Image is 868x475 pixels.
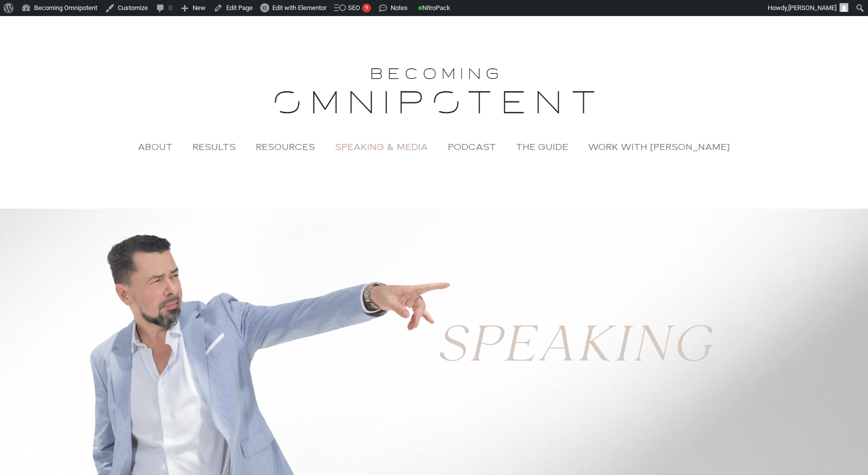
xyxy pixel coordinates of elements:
nav: Menu [10,135,858,159]
i: SPEAKING [435,305,713,391]
span: Edit with Elementor [272,4,326,12]
div: 9 [362,4,371,13]
span: [PERSON_NAME] [788,4,836,12]
a: The Guide [506,135,578,159]
a: Work with [PERSON_NAME] [578,135,740,159]
a: Speaking & Media [325,135,438,159]
a: Podcast [438,135,506,159]
a: Resources [246,135,325,159]
a: Results [183,135,246,159]
a: About [128,135,183,159]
